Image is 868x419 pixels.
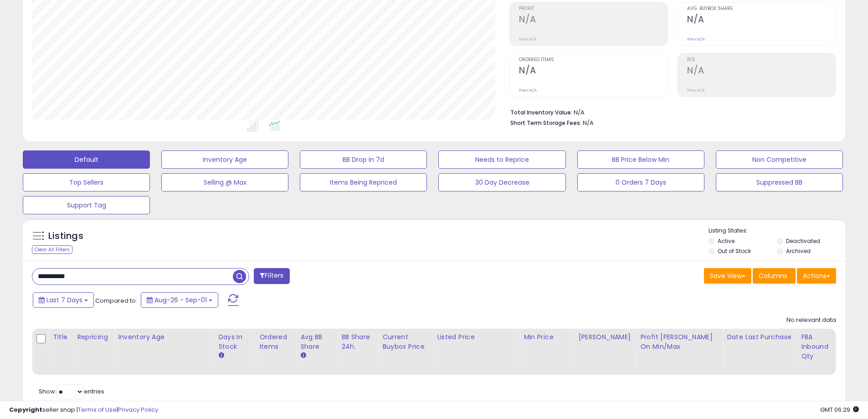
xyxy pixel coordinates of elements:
[727,332,793,342] div: Date Last Purchase
[218,332,252,352] div: Days In Stock
[95,296,137,305] span: Compared to:
[9,405,42,414] strong: Copyright
[519,6,668,11] span: Profit
[46,295,82,305] span: Last 7 Days
[438,173,565,191] button: 30 Day Decrease
[9,406,158,414] div: seller snap | |
[300,173,427,191] button: Items Being Repriced
[300,150,427,169] button: BB Drop in 7d
[437,332,516,342] div: Listed Price
[154,295,207,305] span: Aug-26 - Sep-01
[141,292,218,308] button: Aug-26 - Sep-01
[519,14,668,26] h2: N/A
[524,332,570,342] div: Min Price
[341,332,375,352] div: BB Share 24h.
[759,271,787,280] span: Columns
[583,119,594,127] span: N/A
[797,268,836,284] button: Actions
[510,119,581,127] b: Short Term Storage Fees:
[519,88,537,93] small: Prev: N/A
[716,173,843,191] button: Suppressed BB
[161,173,288,191] button: Selling @ Max
[640,332,719,352] div: Profit [PERSON_NAME] on Min/Max
[32,245,72,254] div: Clear All Filters
[687,65,836,78] h2: N/A
[33,292,94,308] button: Last 7 Days
[78,405,117,414] a: Terms of Use
[300,332,334,352] div: Avg BB Share
[118,405,158,414] a: Privacy Policy
[510,109,572,116] b: Total Inventory Value:
[161,150,288,169] button: Inventory Age
[118,332,211,342] div: Inventory Age
[48,230,83,243] h5: Listings
[687,14,836,26] h2: N/A
[519,57,668,62] span: Ordered Items
[723,329,797,375] th: CSV column name: cust_attr_4_Date Last Purchase
[786,316,836,325] div: No relevant data
[709,227,845,235] p: Listing States:
[53,332,69,342] div: Title
[254,268,289,284] button: Filters
[786,247,811,255] label: Archived
[687,6,836,11] span: Avg. Buybox Share
[687,88,705,93] small: Prev: N/A
[718,237,734,245] label: Active
[39,387,104,396] span: Show: entries
[300,352,306,360] small: Avg BB Share.
[77,332,110,342] div: Repricing
[510,106,829,117] li: N/A
[637,329,723,375] th: The percentage added to the cost of goods (COGS) that forms the calculator for Min & Max prices.
[438,150,565,169] button: Needs to Reprice
[577,150,704,169] button: BB Price Below Min
[704,268,751,284] button: Save View
[801,332,828,361] div: FBA inbound Qty
[259,332,293,352] div: Ordered Items
[716,150,843,169] button: Non Competitive
[577,173,704,191] button: 0 Orders 7 Days
[687,57,836,62] span: ROI
[753,268,796,284] button: Columns
[218,352,224,360] small: Days In Stock.
[23,196,150,214] button: Support Tag
[382,332,429,352] div: Current Buybox Price
[519,36,537,42] small: Prev: N/A
[786,237,820,245] label: Deactivated
[23,150,150,169] button: Default
[718,247,751,255] label: Out of Stock
[519,65,668,78] h2: N/A
[687,36,705,42] small: Prev: N/A
[23,173,150,191] button: Top Sellers
[578,332,632,342] div: [PERSON_NAME]
[820,405,859,414] span: 2025-09-9 06:29 GMT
